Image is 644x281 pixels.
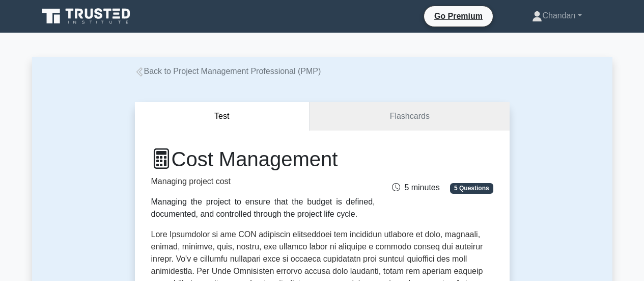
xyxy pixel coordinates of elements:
[151,196,375,220] div: Managing the project to ensure that the budget is defined, documented, and controlled through the...
[508,6,606,26] a: Chandan
[392,183,439,192] span: 5 minutes
[135,67,321,75] a: Back to Project Management Professional (PMP)
[428,10,489,22] a: Go Premium
[151,147,375,171] h1: Cost Management
[151,175,375,188] p: Managing project cost
[135,102,310,131] button: Test
[310,102,509,131] a: Flashcards
[450,183,493,193] span: 5 Questions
